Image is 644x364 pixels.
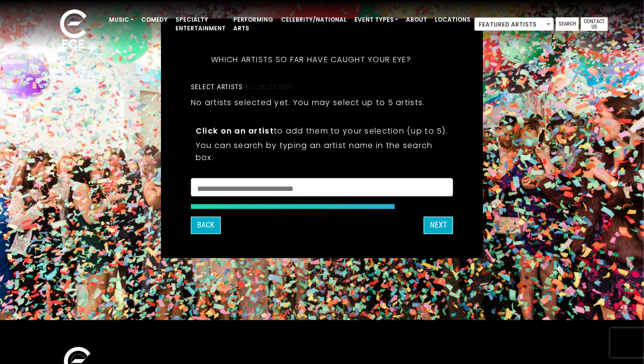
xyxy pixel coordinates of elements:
[475,18,553,31] span: Featured Artists
[191,216,221,234] button: Back
[556,17,579,31] a: Search
[350,12,402,28] a: Event Types
[191,82,293,91] label: Select artists
[581,17,608,31] a: Contact Us
[402,12,431,28] a: About
[474,17,554,31] span: Featured Artists
[196,139,448,163] p: You can search by typing an artist name in the search box.
[191,42,432,77] h5: Which artists so far have caught your eye?
[196,125,448,137] p: to add them to your selection (up to 5).
[137,12,172,28] a: Comedy
[105,12,137,28] a: Music
[196,125,274,136] strong: Click on an artist
[197,184,447,193] textarea: Search
[191,96,425,108] p: No artists selected yet. You may select up to 5 artists.
[49,7,97,54] img: ece_new_logo_whitev2-1.png
[243,83,293,91] span: (0/5 selected)
[424,216,453,234] button: Next
[172,12,229,37] a: Specialty Entertainment
[277,12,350,28] a: Celebrity/National
[229,12,277,37] a: Performing Arts
[431,12,474,28] a: Locations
